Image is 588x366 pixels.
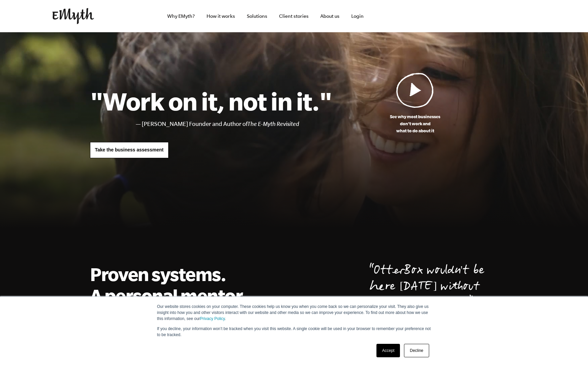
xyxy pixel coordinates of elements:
[396,73,434,108] img: Play Video
[369,263,498,312] p: OtterBox wouldn't be here [DATE] without [PERSON_NAME].
[157,304,431,322] p: Our website stores cookies on your computer. These cookies help us know you when you come back so...
[95,147,164,152] span: Take the business assessment
[157,326,431,338] p: If you decline, your information won’t be tracked when you visit this website. A single cookie wi...
[90,263,254,306] h2: Proven systems. A personal mentor.
[200,316,225,321] a: Privacy Policy
[465,9,536,24] iframe: Embedded CTA
[142,119,332,129] li: [PERSON_NAME] Founder and Author of
[404,344,429,357] a: Decline
[376,344,400,357] a: Accept
[90,86,332,116] h1: "Work on it, not in it."
[392,9,462,24] iframe: Embedded CTA
[52,8,94,24] img: EMyth
[90,142,169,158] a: Take the business assessment
[247,121,299,127] i: The E-Myth Revisited
[332,73,498,134] a: See why most businessesdon't work andwhat to do about it
[332,113,498,134] p: See why most businesses don't work and what to do about it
